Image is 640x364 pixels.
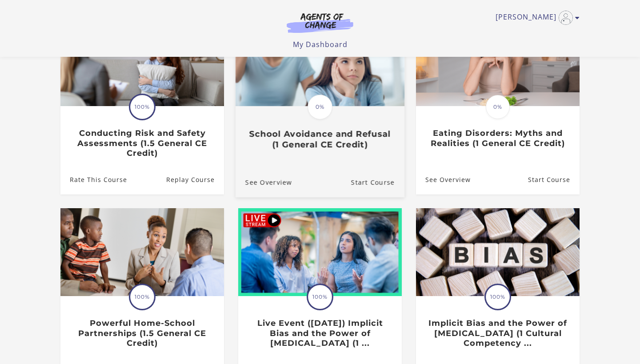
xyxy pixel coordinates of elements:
[245,129,395,149] h3: School Avoidance and Refusal (1 General CE Credit)
[308,285,332,309] span: 100%
[293,40,348,49] a: My Dashboard
[70,318,214,348] h3: Powerful Home-School Partnerships (1.5 General CE Credit)
[486,285,510,309] span: 100%
[248,318,392,348] h3: Live Event ([DATE]) Implicit Bias and the Power of [MEDICAL_DATA] (1 ...
[351,167,404,197] a: School Avoidance and Refusal (1 General CE Credit): Resume Course
[425,318,570,348] h3: Implicit Bias and the Power of [MEDICAL_DATA] (1 Cultural Competency ...
[130,285,154,309] span: 100%
[496,11,575,25] a: Toggle menu
[486,95,510,119] span: 0%
[308,95,332,119] span: 0%
[236,167,292,197] a: School Avoidance and Refusal (1 General CE Credit): See Overview
[425,128,570,148] h3: Eating Disorders: Myths and Realities (1 General CE Credit)
[277,12,363,33] img: Agents of Change Logo
[528,165,580,194] a: Eating Disorders: Myths and Realities (1 General CE Credit): Resume Course
[416,165,471,194] a: Eating Disorders: Myths and Realities (1 General CE Credit): See Overview
[70,128,214,158] h3: Conducting Risk and Safety Assessments (1.5 General CE Credit)
[60,165,127,194] a: Conducting Risk and Safety Assessments (1.5 General CE Credit): Rate This Course
[166,165,224,194] a: Conducting Risk and Safety Assessments (1.5 General CE Credit): Resume Course
[130,95,154,119] span: 100%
